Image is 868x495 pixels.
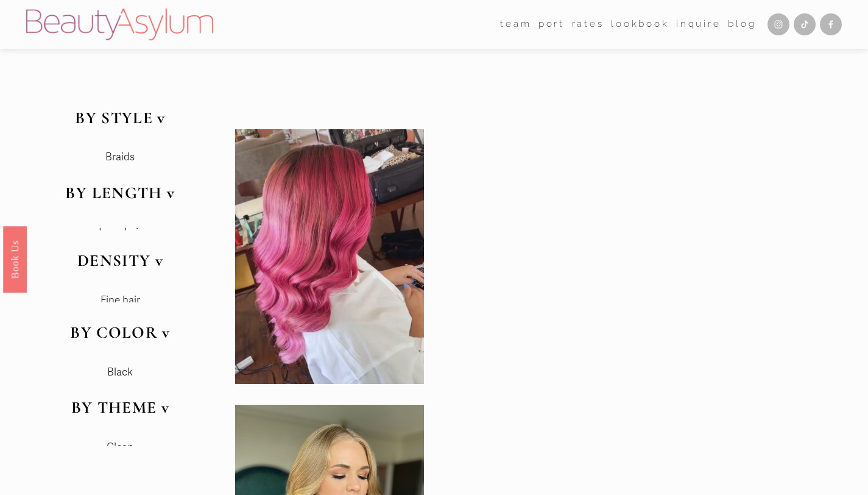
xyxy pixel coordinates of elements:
[77,251,163,271] strong: DENSITY v
[107,366,133,379] a: Black
[65,183,175,203] strong: BY LENGTH v
[107,441,133,454] a: Clean
[99,226,142,239] a: Long hair
[70,322,171,343] strong: BY COLOR v
[572,15,604,34] a: Rates
[676,15,721,34] a: Inquire
[75,108,166,128] strong: BY STYLE v
[794,13,816,35] a: TikTok
[538,15,565,34] a: port
[3,226,27,293] a: Book Us
[26,9,213,40] img: Beauty Asylum | Bridal Hair &amp; Makeup Charlotte &amp; Atlanta
[71,397,170,418] strong: BY THEME v
[500,16,531,33] span: team
[101,294,140,307] a: Fine hair
[728,15,756,34] a: Blog
[500,15,531,34] a: folder dropdown
[105,151,135,163] a: Braids
[820,13,842,35] a: Facebook
[767,13,789,35] a: Instagram
[611,15,669,34] a: Lookbook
